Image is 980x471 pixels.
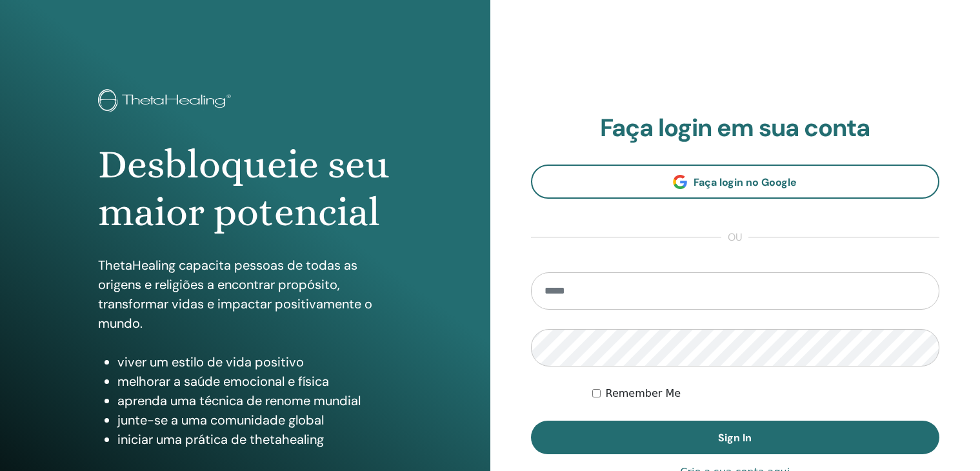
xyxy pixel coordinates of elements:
li: viver um estilo de vida positivo [117,352,392,372]
span: ou [721,230,748,245]
span: Sign In [718,431,752,445]
div: Keep me authenticated indefinitely or until I manually logout [592,386,939,401]
span: Faça login no Google [694,175,797,189]
h1: Desbloqueie seu maior potencial [98,141,392,237]
p: ThetaHealing capacita pessoas de todas as origens e religiões a encontrar propósito, transformar ... [98,256,392,333]
label: Remember Me [606,386,681,401]
li: iniciar uma prática de thetahealing [117,430,392,449]
li: melhorar a saúde emocional e física [117,372,392,391]
a: Faça login no Google [531,165,940,199]
button: Sign In [531,421,940,454]
li: aprenda uma técnica de renome mundial [117,391,392,410]
li: junte-se a uma comunidade global [117,410,392,430]
h2: Faça login em sua conta [531,114,940,143]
